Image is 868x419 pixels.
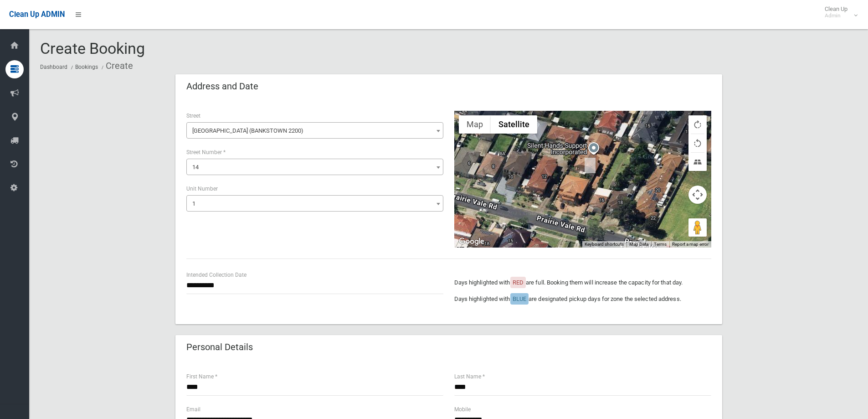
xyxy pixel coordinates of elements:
[40,64,67,70] a: Dashboard
[192,200,195,207] span: 1
[513,279,524,286] span: RED
[175,338,264,356] header: Personal Details
[9,10,65,19] span: Clean Up ADMIN
[189,197,441,210] span: 1
[192,164,199,171] span: 14
[688,186,707,204] button: Map camera controls
[75,64,98,70] a: Bookings
[688,153,707,171] button: Tilt map
[186,122,443,139] span: Prairie Vale Road (BANKSTOWN 2200)
[454,294,711,305] p: Days highlighted with are designated pickup days for zone the selected address.
[672,242,709,247] a: Report a map error
[585,158,596,173] div: 1/14 Prairie Vale Road, BANKSTOWN NSW 2200
[457,236,487,248] a: Open this area in Google Maps (opens a new window)
[688,218,707,237] button: Drag Pegman onto the map to open Street View
[459,115,491,134] button: Show street map
[175,78,269,95] header: Address and Date
[99,57,133,74] li: Create
[513,295,526,302] span: BLUE
[186,159,443,175] span: 14
[585,241,624,248] button: Keyboard shortcuts
[454,277,711,288] p: Days highlighted with are full. Booking them will increase the capacity for that day.
[40,39,145,57] span: Create Booking
[457,236,487,248] img: Google
[825,12,847,19] small: Admin
[186,195,443,212] span: 1
[189,124,441,137] span: Prairie Vale Road (BANKSTOWN 2200)
[189,161,441,174] span: 14
[491,115,537,134] button: Show satellite imagery
[820,5,857,19] span: Clean Up
[654,242,667,247] a: Terms
[629,241,648,248] button: Map Data
[688,134,707,152] button: Rotate map counterclockwise
[688,115,707,134] button: Rotate map clockwise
